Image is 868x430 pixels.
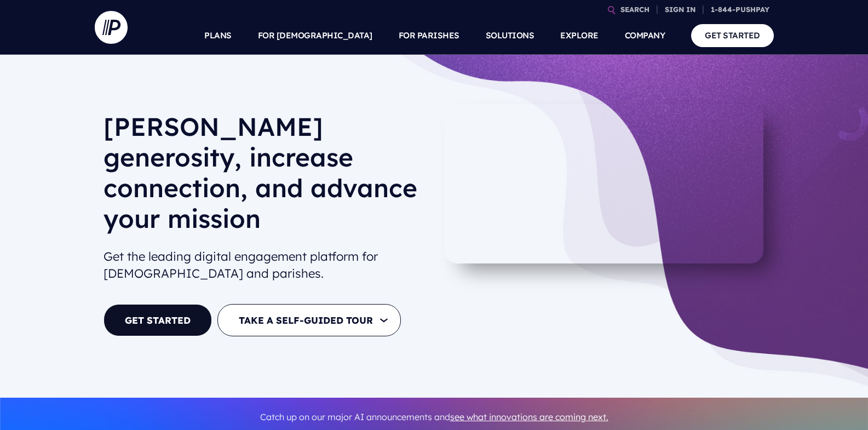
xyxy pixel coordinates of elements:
a: COMPANY [625,16,665,55]
h1: [PERSON_NAME] generosity, increase connection, and advance your mission [104,111,426,243]
a: GET STARTED [104,304,212,336]
a: FOR [DEMOGRAPHIC_DATA] [258,16,372,55]
h2: Get the leading digital engagement platform for [DEMOGRAPHIC_DATA] and parishes. [104,244,426,286]
a: SOLUTIONS [486,16,534,55]
a: see what innovations are coming next. [450,411,608,422]
a: EXPLORE [560,16,599,55]
a: GET STARTED [691,24,774,47]
a: FOR PARISHES [399,16,459,55]
button: TAKE A SELF-GUIDED TOUR [217,304,401,336]
p: Catch up on our major AI announcements and [104,405,765,429]
a: PLANS [204,16,232,55]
